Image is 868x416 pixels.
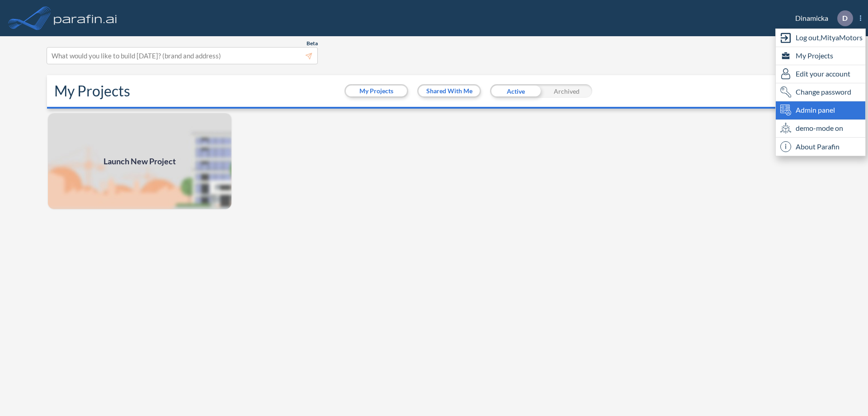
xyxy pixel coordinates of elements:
div: demo-mode on [776,120,865,138]
img: logo [52,9,119,27]
span: Beta [307,40,318,47]
div: About Parafin [776,138,865,156]
span: Change password [796,86,851,97]
span: Admin panel [796,105,835,115]
span: My Projects [796,50,833,61]
span: About Parafin [796,141,840,152]
span: demo-mode on [796,123,843,134]
div: Admin panel [776,101,865,120]
button: Shared With Me [419,86,480,96]
span: Log out, MityaMotors [796,32,863,43]
h2: My Projects [54,82,130,100]
span: Launch New Project [104,155,176,167]
button: My Projects [346,86,407,96]
div: Log out [776,29,865,47]
div: Active [490,84,541,98]
span: Edit your account [796,68,850,79]
a: Launch New Project [47,112,232,210]
div: My Projects [776,47,865,65]
div: Change password [776,83,865,101]
div: Archived [541,84,592,98]
div: Edit user [776,65,865,83]
div: Dinamicka [782,10,861,26]
img: add [47,112,232,210]
p: D [842,14,848,22]
span: i [780,141,791,152]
